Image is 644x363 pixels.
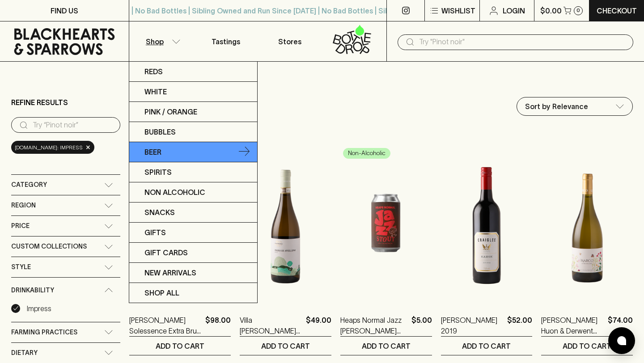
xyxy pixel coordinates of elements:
[144,267,196,278] p: New Arrivals
[144,287,179,298] p: SHOP ALL
[144,66,163,77] p: Reds
[144,147,161,157] p: Beer
[129,263,257,283] a: New Arrivals
[144,247,188,258] p: Gift Cards
[144,227,166,238] p: Gifts
[144,167,172,177] p: Spirits
[129,283,257,303] a: SHOP ALL
[129,203,257,223] a: Snacks
[129,122,257,142] a: Bubbles
[129,243,257,263] a: Gift Cards
[129,102,257,122] a: Pink / Orange
[129,182,257,203] a: Non Alcoholic
[144,187,205,198] p: Non Alcoholic
[129,142,257,162] a: Beer
[144,207,175,218] p: Snacks
[617,336,626,345] img: bubble-icon
[129,162,257,182] a: Spirits
[129,223,257,243] a: Gifts
[129,82,257,102] a: White
[129,62,257,82] a: Reds
[144,86,167,97] p: White
[144,106,197,117] p: Pink / Orange
[144,127,176,137] p: Bubbles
